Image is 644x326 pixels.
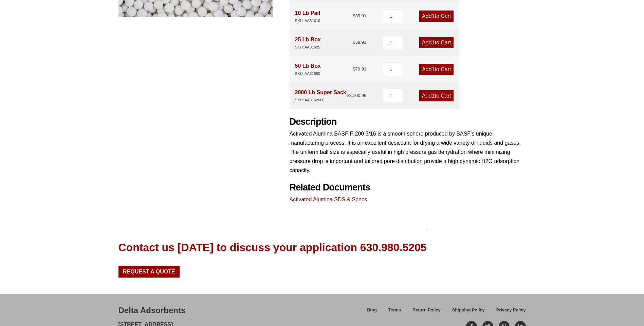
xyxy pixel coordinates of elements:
[419,37,454,48] a: Add1to Cart
[496,308,526,312] span: Privacy Policy
[347,93,366,98] bdi: 3,100.99
[361,306,382,318] a: Blog
[452,308,485,312] span: Shipping Policy
[432,40,435,45] span: 1
[432,93,435,99] span: 1
[295,44,321,50] div: SKU: AA31625
[353,40,355,45] span: $
[295,88,346,103] div: 2000 Lb Super Sack
[290,197,367,202] a: Activated Alumina SDS & Specs
[412,308,441,312] span: Return Policy
[407,306,446,318] a: Return Policy
[118,305,186,316] div: Delta Adsorbents
[295,70,321,77] div: SKU: AA31650
[118,266,180,277] a: Request a Quote
[118,240,427,255] div: Contact us [DATE] to discuss your application 630.980.5205
[353,13,366,18] bdi: 39.91
[491,306,526,318] a: Privacy Policy
[295,8,320,24] div: 10 Lb Pail
[295,18,320,24] div: SKU: AA31610
[290,116,526,127] h2: Description
[353,66,366,72] bdi: 79.91
[295,35,321,50] div: 25 Lb Box
[123,269,175,274] span: Request a Quote
[419,90,454,101] a: Add1to Cart
[290,129,526,175] p: Activated Alumina BASF F-200 3/16 is a smooth sphere produced by BASF’s unique manufacturing proc...
[295,97,346,103] div: SKU: AA3162000
[432,66,435,72] span: 1
[432,13,435,19] span: 1
[383,306,407,318] a: Terms
[347,93,349,98] span: $
[419,11,454,22] a: Add1to Cart
[388,308,401,312] span: Terms
[446,306,491,318] a: Shipping Policy
[353,13,355,18] span: $
[367,308,376,312] span: Blog
[419,64,454,75] a: Add1to Cart
[353,40,366,45] bdi: 58.91
[353,66,355,72] span: $
[295,61,321,77] div: 50 Lb Box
